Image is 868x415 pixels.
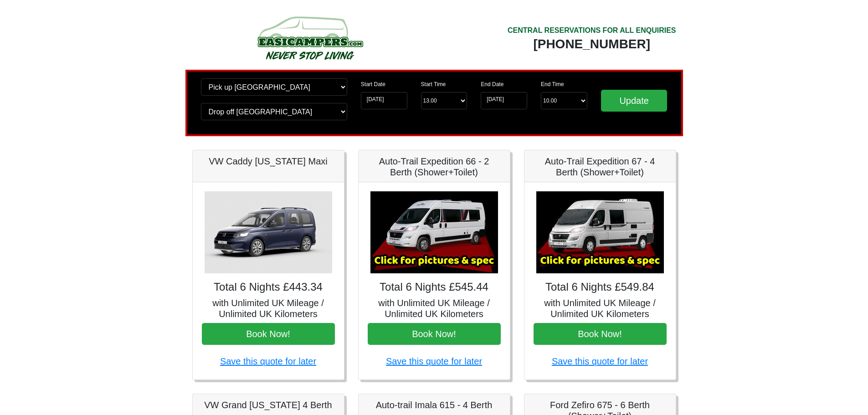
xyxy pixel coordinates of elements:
h5: Auto-Trail Expedition 66 - 2 Berth (Shower+Toilet) [368,156,501,178]
img: VW Caddy California Maxi [205,191,332,273]
input: Return Date [481,92,527,109]
h5: with Unlimited UK Mileage / Unlimited UK Kilometers [368,297,501,319]
label: End Date [481,80,503,88]
h4: Total 6 Nights £443.34 [202,281,335,294]
img: Auto-Trail Expedition 67 - 4 Berth (Shower+Toilet) [536,191,664,273]
h5: VW Caddy [US_STATE] Maxi [202,156,335,167]
label: Start Date [361,80,385,88]
button: Book Now! [368,323,501,345]
h4: Total 6 Nights £545.44 [368,281,501,294]
input: Start Date [361,92,407,109]
h5: with Unlimited UK Mileage / Unlimited UK Kilometers [534,297,667,319]
div: [PHONE_NUMBER] [508,36,676,52]
img: campers-checkout-logo.png [223,13,396,63]
h5: VW Grand [US_STATE] 4 Berth [202,400,335,410]
a: Save this quote for later [220,356,316,366]
h4: Total 6 Nights £549.84 [534,281,667,294]
h5: Auto-Trail Expedition 67 - 4 Berth (Shower+Toilet) [534,156,667,178]
input: Update [601,90,668,112]
label: Start Time [421,80,446,88]
h5: with Unlimited UK Mileage / Unlimited UK Kilometers [202,297,335,319]
img: Auto-Trail Expedition 66 - 2 Berth (Shower+Toilet) [370,191,498,273]
div: CENTRAL RESERVATIONS FOR ALL ENQUIRIES [508,25,676,36]
a: Save this quote for later [552,356,648,366]
a: Save this quote for later [386,356,482,366]
label: End Time [541,80,564,88]
h5: Auto-trail Imala 615 - 4 Berth [368,400,501,410]
button: Book Now! [534,323,667,345]
button: Book Now! [202,323,335,345]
